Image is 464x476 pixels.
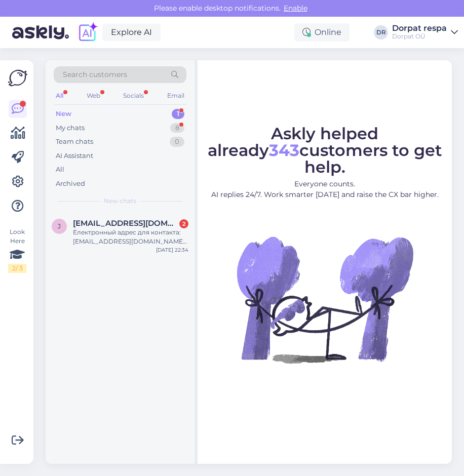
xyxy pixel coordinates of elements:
[234,208,416,390] img: No Chat active
[170,137,184,147] div: 0
[156,246,188,254] div: [DATE] 22:34
[8,227,26,273] div: Look Here
[392,24,458,41] a: Dorpat respaDorpat OÜ
[207,179,443,200] p: Everyone counts. AI replies 24/7. Work smarter [DATE] and raise the CX bar higher.
[172,109,184,119] div: 1
[102,24,161,41] a: Explore AI
[392,32,447,41] div: Dorpat OÜ
[294,23,350,42] div: Online
[56,137,93,147] div: Team chats
[269,140,299,160] b: 343
[56,151,93,161] div: AI Assistant
[56,179,85,189] div: Archived
[165,89,186,102] div: Email
[56,109,71,119] div: New
[170,123,184,133] div: 8
[56,165,64,175] div: All
[8,264,26,273] div: 2 / 3
[179,219,188,228] div: 2
[374,25,388,39] div: DR
[8,68,27,88] img: Askly Logo
[77,22,98,43] img: explore-ai
[54,89,65,102] div: All
[281,4,311,13] span: Enable
[63,69,127,80] span: Search customers
[58,222,61,230] span: j
[208,124,442,177] span: Askly helped already customers to get help.
[392,24,447,32] div: Dorpat respa
[73,219,178,228] span: julijakubraka@gmail.com
[73,228,188,246] div: Електронный адрес для контакта: [EMAIL_ADDRESS][DOMAIN_NAME]. Телефон: [PHONE_NUMBER]
[121,89,146,102] div: Socials
[104,196,136,206] span: New chats
[85,89,102,102] div: Web
[56,123,85,133] div: My chats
